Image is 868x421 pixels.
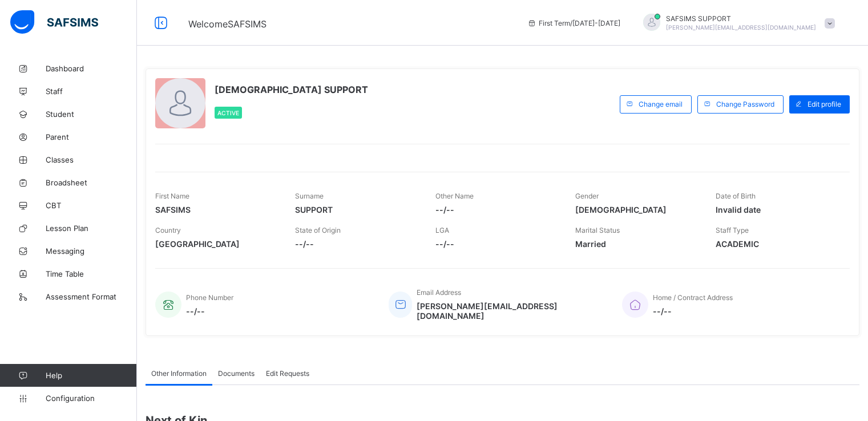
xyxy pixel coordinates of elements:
span: Lesson Plan [46,224,137,233]
span: CBT [46,201,137,210]
span: Documents [218,369,255,378]
span: [GEOGRAPHIC_DATA] [155,239,278,249]
span: --/-- [186,306,233,316]
div: SAFSIMSSUPPORT [632,14,841,33]
span: Change Password [716,100,774,108]
span: Time Table [46,269,137,278]
span: Change email [639,100,683,108]
span: --/-- [435,205,558,214]
span: Messaging [46,246,137,256]
span: Assessment Format [46,292,137,301]
span: Gender [575,192,599,200]
span: Classes [46,155,137,164]
span: --/-- [653,306,733,316]
span: Invalid date [716,205,838,214]
span: Active [217,110,239,116]
span: ACADEMIC [716,239,838,249]
span: Edit Requests [266,369,309,378]
span: Welcome SAFSIMS [188,18,267,30]
span: Phone Number [186,293,233,302]
span: [DEMOGRAPHIC_DATA] SUPPORT [215,84,368,95]
span: Home / Contract Address [653,293,733,302]
span: SUPPORT [295,205,418,214]
span: SAFSIMS SUPPORT [666,14,816,23]
span: --/-- [295,239,418,249]
span: [PERSON_NAME][EMAIL_ADDRESS][DOMAIN_NAME] [666,24,816,31]
span: Married [575,239,698,249]
span: Configuration [46,394,136,403]
span: Student [46,110,137,119]
span: Marital Status [575,226,620,234]
span: session/term information [527,19,620,27]
span: Country [155,226,181,234]
span: State of Origin [295,226,341,234]
span: Email Address [417,288,461,297]
span: Dashboard [46,64,137,73]
span: Staff Type [716,226,749,234]
span: Other Information [151,369,207,378]
span: Staff [46,87,137,96]
span: --/-- [435,239,558,249]
span: Surname [295,192,324,200]
span: Other Name [435,192,474,200]
img: safsims [10,10,98,34]
span: Parent [46,132,137,141]
span: SAFSIMS [155,205,278,214]
span: Edit profile [808,100,841,108]
span: Broadsheet [46,178,137,187]
span: LGA [435,226,449,234]
span: [DEMOGRAPHIC_DATA] [575,205,698,214]
span: First Name [155,192,189,200]
span: Help [46,371,136,380]
span: Date of Birth [716,192,756,200]
span: [PERSON_NAME][EMAIL_ADDRESS][DOMAIN_NAME] [417,301,605,321]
